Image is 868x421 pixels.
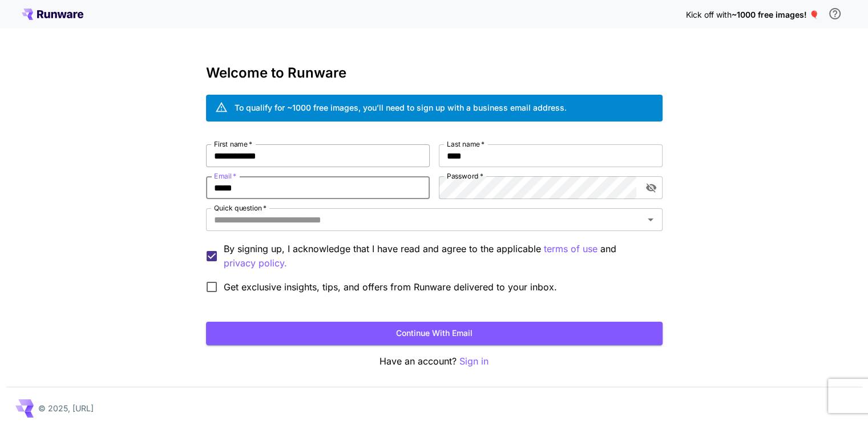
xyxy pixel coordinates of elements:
[214,203,267,213] label: Quick question
[823,2,846,25] button: In order to qualify for free credit, you need to sign up with a business email address and click ...
[224,280,557,294] span: Get exclusive insights, tips, and offers from Runware delivered to your inbox.
[447,171,483,181] label: Password
[641,177,661,198] button: toggle password visibility
[643,212,659,228] button: Open
[206,354,663,369] p: Have an account?
[214,139,252,149] label: First name
[544,242,597,256] p: terms of use
[224,256,287,270] p: privacy policy.
[235,102,567,114] div: To qualify for ~1000 free images, you’ll need to sign up with a business email address.
[38,402,94,414] p: © 2025, [URL]
[447,139,485,149] label: Last name
[686,10,732,19] span: Kick off with
[206,65,663,81] h3: Welcome to Runware
[206,322,663,345] button: Continue with email
[214,171,236,181] label: Email
[224,256,287,270] button: By signing up, I acknowledge that I have read and agree to the applicable terms of use and
[224,242,653,270] p: By signing up, I acknowledge that I have read and agree to the applicable and
[544,242,597,256] button: By signing up, I acknowledge that I have read and agree to the applicable and privacy policy.
[732,10,819,19] span: ~1000 free images! 🎈
[459,354,488,369] button: Sign in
